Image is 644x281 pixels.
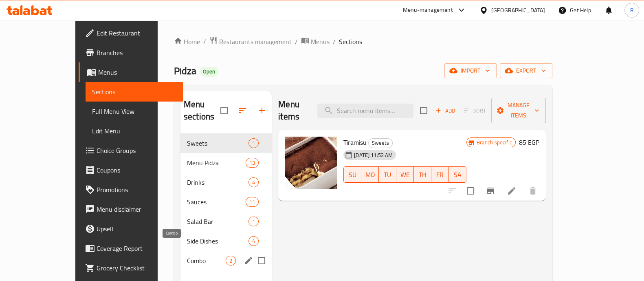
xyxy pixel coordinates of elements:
[187,158,246,168] span: Menu Pidza
[180,231,272,251] div: Side Dishes4
[246,159,258,167] span: 13
[79,43,183,62] a: Branches
[339,37,362,46] span: Sections
[79,199,183,219] a: Menu disclaimer
[233,101,252,120] span: Sort sections
[180,173,272,192] div: Drinks4
[249,139,258,147] span: 1
[174,37,200,46] a: Home
[343,136,367,148] span: Tiramisu
[311,37,330,46] span: Menus
[248,138,259,148] div: items
[333,37,336,46] li: /
[451,66,490,76] span: import
[187,177,248,187] span: Drinks
[200,68,218,75] span: Open
[249,218,258,226] span: 1
[415,102,432,119] span: Select section
[92,106,176,116] span: Full Menu View
[187,256,226,266] span: Combo
[379,166,396,183] button: TU
[180,153,272,173] div: Menu Pidza13
[86,82,183,102] a: Sections
[79,23,183,43] a: Edit Restaurant
[187,217,248,226] span: Salad Bar
[92,87,176,97] span: Sections
[187,138,248,148] span: Sweets
[500,63,552,78] button: export
[226,257,235,265] span: 2
[79,219,183,239] a: Upsell
[203,37,206,46] li: /
[382,169,393,181] span: TU
[248,236,259,246] div: items
[368,138,393,148] div: Sweets
[79,141,183,160] a: Choice Groups
[180,212,272,231] div: Salad Bar1
[462,182,479,199] span: Select to update
[252,101,272,120] button: Add section
[523,181,543,201] button: delete
[180,192,272,212] div: Sauces11
[97,165,176,175] span: Coupons
[449,166,466,183] button: SA
[79,239,183,258] a: Coverage Report
[92,126,176,136] span: Edit Menu
[79,160,183,180] a: Coupons
[473,139,515,146] span: Branch specific
[491,98,546,123] button: Manage items
[498,100,539,121] span: Manage items
[98,67,176,77] span: Menus
[184,98,220,123] h2: Menu sections
[79,62,183,82] a: Menus
[301,36,330,47] a: Menus
[435,169,446,181] span: FR
[630,6,633,15] span: R
[285,137,337,189] img: Tiramisu
[97,28,176,38] span: Edit Restaurant
[351,151,396,159] span: [DATE] 11:52 AM
[97,224,176,234] span: Upsell
[97,146,176,155] span: Choice Groups
[180,133,272,153] div: Sweets1
[249,179,258,186] span: 4
[219,37,292,46] span: Restaurants management
[97,204,176,214] span: Menu disclaimer
[97,48,176,58] span: Branches
[369,138,392,148] span: Sweets
[248,217,259,226] div: items
[444,63,497,78] button: import
[506,66,546,76] span: export
[180,251,272,270] div: Combo2edit
[347,169,358,181] span: SU
[432,104,458,117] button: Add
[174,36,552,47] nav: breadcrumb
[417,169,428,181] span: TH
[86,121,183,141] a: Edit Menu
[215,102,233,119] span: Select all sections
[519,137,539,148] h6: 85 EGP
[242,254,255,267] button: edit
[79,258,183,278] a: Grocery Checklist
[507,186,517,196] a: Edit menu item
[317,104,413,118] input: search
[187,197,246,207] span: Sauces
[361,166,379,183] button: MO
[97,263,176,273] span: Grocery Checklist
[414,166,431,183] button: TH
[396,166,414,183] button: WE
[97,243,176,253] span: Coverage Report
[200,67,218,77] div: Open
[452,169,463,181] span: SA
[481,181,500,201] button: Branch-specific-item
[434,106,456,115] span: Add
[431,166,449,183] button: FR
[187,236,248,246] span: Side Dishes
[97,185,176,195] span: Promotions
[180,130,272,274] nav: Menu sections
